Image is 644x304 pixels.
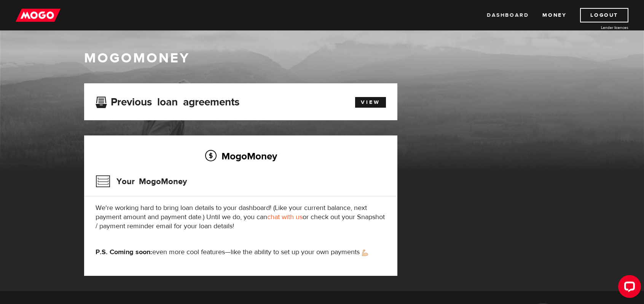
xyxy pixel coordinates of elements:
a: chat with us [267,213,303,221]
a: View [355,97,386,108]
iframe: LiveChat chat widget [612,272,644,304]
h3: Your MogoMoney [96,172,187,191]
h1: MogoMoney [84,50,560,66]
img: strong arm emoji [362,250,368,256]
strong: P.S. Coming soon: [96,248,152,256]
a: Logout [580,8,628,22]
a: Money [542,8,566,22]
h3: Previous loan agreements [96,96,239,106]
p: even more cool features—like the ability to set up your own payments [96,248,386,257]
a: Dashboard [487,8,529,22]
img: mogo_logo-11ee424be714fa7cbb0f0f49df9e16ec.png [16,8,61,22]
h2: MogoMoney [96,148,386,164]
p: We're working hard to bring loan details to your dashboard! (Like your current balance, next paym... [96,204,386,231]
a: Lender licences [571,25,628,30]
